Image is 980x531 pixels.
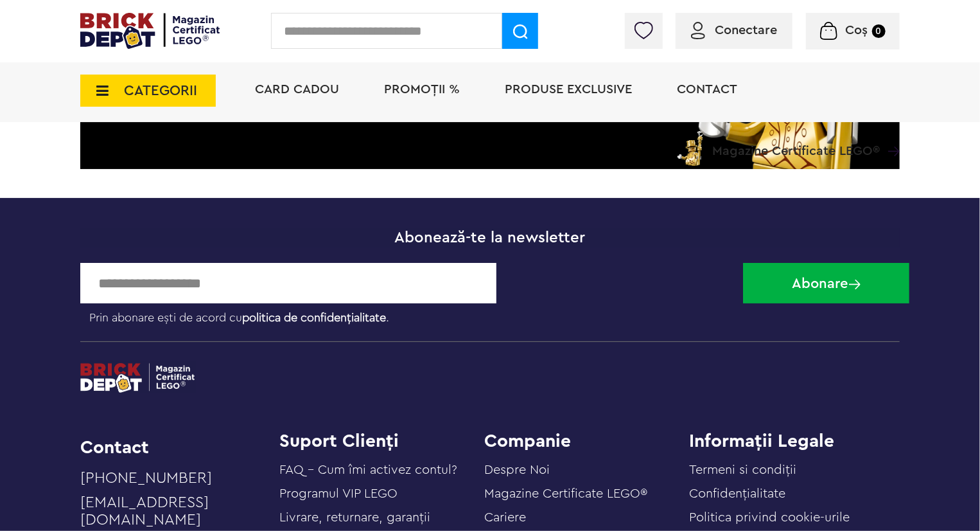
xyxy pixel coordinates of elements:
a: [PHONE_NUMBER] [80,470,263,494]
a: Magazine Certificate LEGO® [484,487,647,500]
a: PROMOȚII % [384,83,460,96]
a: Confidențialitate [689,487,785,500]
img: Abonare [849,280,861,289]
span: CATEGORII [124,84,197,98]
a: Cariere [484,511,526,524]
li: Contact [80,438,263,456]
a: Produse exclusive [505,83,632,96]
a: Magazine Certificate LEGO® [880,128,900,141]
a: Card Cadou [255,83,339,96]
a: Conectare [691,24,777,37]
span: Conectare [715,24,777,37]
img: footerlogo [80,362,196,393]
h4: Companie [484,432,689,450]
a: Despre Noi [484,464,550,476]
h4: Informații Legale [689,432,894,450]
span: Magazine Certificate LEGO® [712,128,880,157]
a: Programul VIP LEGO [279,487,398,500]
span: Abonează-te la newsletter [395,230,586,246]
a: Politica privind cookie-urile [689,511,850,524]
small: 0 [872,24,886,38]
label: Prin abonare ești de acord cu . [80,303,733,325]
h4: Suport Clienți [279,432,484,450]
a: Contact [677,83,737,96]
a: Termeni si condiții [689,464,796,476]
button: Abonare [743,263,909,303]
a: Livrare, returnare, garanţii [279,511,430,524]
span: Coș [846,24,868,37]
a: FAQ - Cum îmi activez contul? [279,464,457,476]
a: politica de confidențialitate [242,312,386,323]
